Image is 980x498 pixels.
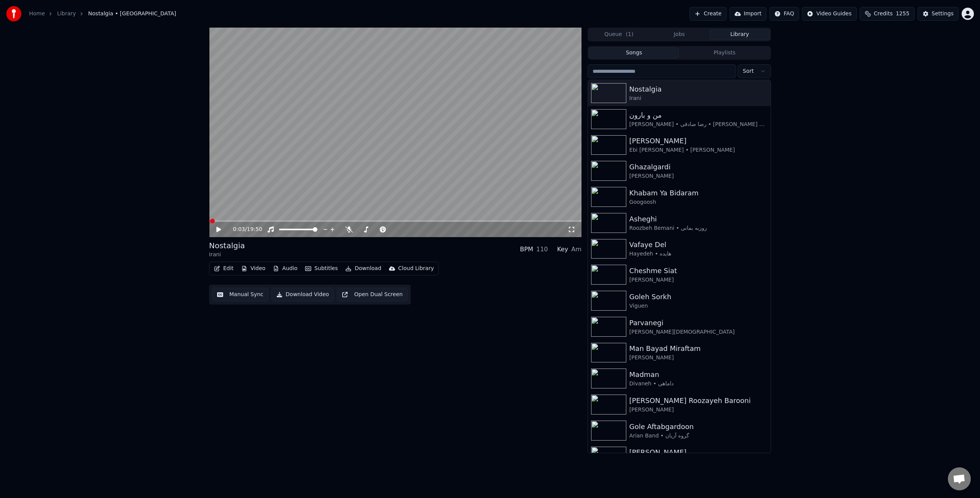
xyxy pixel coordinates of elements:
div: Goleh Sorkh [629,292,768,302]
div: Key [557,245,568,254]
nav: breadcrumb [29,10,176,18]
button: Library [709,29,770,40]
div: [PERSON_NAME] [629,136,768,146]
div: Roozbeh Bemani • روزبه بمانی [629,224,768,232]
div: Ghazalgardi [629,162,768,172]
div: Ebi [PERSON_NAME] • [PERSON_NAME] [629,146,768,154]
div: Madman [629,369,768,380]
div: Divaneh • داماهی [629,380,768,388]
span: 19:50 [247,226,262,233]
div: Open chat [948,467,971,490]
div: Asheghi [629,214,768,224]
div: Man Bayad Miraftam [629,343,768,354]
div: [PERSON_NAME] • رضا صادقی • [PERSON_NAME] • [PERSON_NAME] [629,121,768,128]
div: BPM [520,245,533,254]
button: Edit [211,263,237,274]
a: Home [29,10,45,18]
button: Open Dual Screen [337,288,408,301]
div: [PERSON_NAME] Roozayeh Barooni [629,395,768,406]
div: [PERSON_NAME] [629,276,768,284]
div: Vafaye Del [629,239,768,250]
button: Playlists [679,48,770,59]
span: 0:03 [233,226,245,233]
div: / [233,226,252,233]
div: Irani [629,95,768,102]
div: [PERSON_NAME] [629,172,768,180]
div: Nostalgia [629,84,768,95]
div: Arian Band • گروه آریان [629,432,768,440]
div: Googoosh [629,198,768,206]
div: Hayedeh • هایده [629,250,768,258]
a: Library [57,10,76,18]
button: Credits1255 [860,7,915,21]
div: Cloud Library [398,265,434,272]
div: Gole Aftabgardoon [629,421,768,432]
div: [PERSON_NAME] [629,354,768,362]
button: Subtitles [302,263,341,274]
div: Parvanegi [629,318,768,328]
button: Video [238,263,268,274]
button: Create [689,7,727,21]
span: 1255 [896,10,910,18]
div: Nostalgia [209,240,245,251]
button: Songs [589,48,679,59]
div: Irani [209,251,245,259]
span: Credits [874,10,893,18]
button: Jobs [649,29,710,40]
div: 110 [536,245,548,254]
span: ( 1 ) [626,31,634,38]
div: Settings [932,10,954,18]
div: Cheshme Siat [629,265,768,276]
img: youka [6,6,21,21]
button: Video Guides [802,7,856,21]
div: Am [571,245,581,254]
div: Viguen [629,302,768,310]
div: [PERSON_NAME] [629,406,768,414]
span: Sort [743,67,754,75]
button: Manual Sync [212,288,268,301]
button: Queue [589,29,649,40]
button: Settings [918,7,959,21]
button: Download [342,263,384,274]
div: [PERSON_NAME] [629,447,768,458]
button: Download Video [271,288,334,301]
button: FAQ [769,7,799,21]
button: Audio [270,263,301,274]
div: [PERSON_NAME][DEMOGRAPHIC_DATA] [629,328,768,336]
div: Khabam Ya Bidaram [629,188,768,198]
button: Import [730,7,766,21]
span: Nostalgia • [GEOGRAPHIC_DATA] [88,10,176,18]
div: من و بارون [629,110,768,121]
